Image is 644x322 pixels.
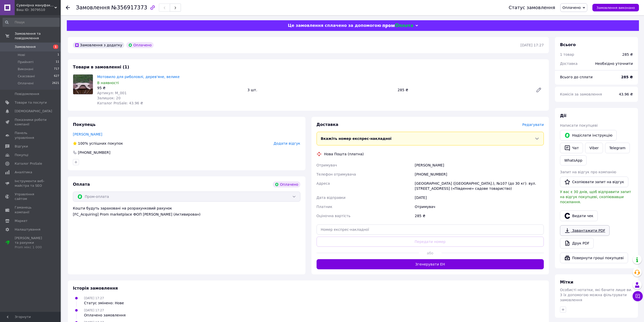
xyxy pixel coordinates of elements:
span: 627 [54,74,59,79]
div: Ваш ID: 3079510 [16,8,61,12]
div: Кошти будуть зараховані на розрахунковий рахунок [73,206,300,217]
span: Оплата [73,182,90,187]
span: Замовлення виконано [596,6,635,10]
span: Вкажіть номер експрес-накладної [321,137,392,141]
button: Згенерувати ЕН [317,259,544,269]
span: Запит на відгук про компанію [560,170,616,174]
span: Мітки [560,280,573,285]
span: Доставка [317,122,339,127]
span: 43.96 ₴ [619,92,633,96]
input: Пошук [3,18,60,27]
img: evopay logo [383,23,413,28]
span: Покупець [73,122,96,127]
span: Маркет [15,219,28,223]
span: Замовлення [15,45,36,49]
div: 285 ₴ [622,52,633,57]
span: [DATE] 17:27 [84,296,104,300]
span: Показники роботи компанії [15,118,47,127]
span: Особисті нотатки, які бачите лише ви. З їх допомогою можна фільтрувати замовлення [560,288,632,302]
span: 100% [78,141,88,145]
div: Оплачено [273,181,300,187]
span: Аналітика [15,170,32,175]
span: Дата відправки [317,196,346,200]
span: 1 товар [560,52,574,56]
span: [DATE] 17:27 [84,309,104,312]
span: Каталог ProSale [15,161,42,166]
span: Нові [18,53,25,57]
button: Повернути гроші покупцеві [560,253,628,263]
span: [DEMOGRAPHIC_DATA] [15,109,52,113]
a: [PERSON_NAME] [73,132,102,136]
div: 3 шт. [245,86,396,93]
span: Всього [560,42,576,47]
div: Повернутися назад [66,5,70,10]
span: Історія замовлення [73,286,118,291]
span: Товари та послуги [15,100,47,105]
span: Всього до сплати [560,75,593,79]
span: Комісія за замовлення [560,92,602,96]
span: Телефон отримувача [317,172,356,176]
span: Доставка [560,62,577,66]
span: Cувенірна мануфактура "Wood Bark" [16,3,54,8]
span: Замовлення та повідомлення [15,31,61,41]
div: 95 ₴ [97,85,243,90]
span: Отримувач [317,163,337,167]
span: Це замовлення сплачено за допомогою [288,23,381,28]
span: В наявності [97,81,119,85]
time: [DATE] 17:27 [521,43,544,47]
div: Нова Пошта (платна) [323,151,365,157]
a: Завантажити PDF [560,225,610,236]
div: 285 ₴ [414,211,545,220]
div: Необхідно уточнити [592,58,636,69]
button: Чат з покупцем [633,291,643,301]
button: Надіслати інструкцію [560,130,617,141]
span: Виконані [18,67,33,71]
span: Оплачено [563,6,581,10]
span: Повідомлення [15,92,39,96]
span: Оплачені [18,81,34,86]
a: Viber [585,143,603,153]
span: 11 [56,60,59,64]
span: 1 [57,53,59,57]
div: [PHONE_NUMBER] [414,170,545,179]
a: Мотовило для риболовлі, дерев'яне, велике [97,75,180,79]
span: Редагувати [522,123,544,127]
a: WhatsApp [560,155,587,165]
span: Додати відгук [274,141,300,145]
span: Гаманець компанії [15,205,47,214]
span: Налаштування [15,227,40,232]
span: Панель управління [15,131,47,140]
button: Видати чек [560,211,598,221]
div: Статус змінено: Нове [84,300,124,306]
span: 1 [53,45,58,49]
a: Telegram [605,143,630,153]
button: Скопіювати запит на відгук [560,177,628,187]
button: Чат [560,143,583,153]
span: Відгуки [15,144,28,149]
div: успішних покупок [73,141,123,146]
div: [FC_Acquiring] Prom marketplace ФОП [PERSON_NAME] (Активирован) [73,212,300,217]
b: 285 ₴ [621,75,633,79]
span: [PERSON_NAME] та рахунки [15,236,47,250]
a: Друк PDF [560,238,594,249]
span: Управління сайтом [15,192,47,201]
span: або [419,251,442,256]
span: Артикул: М_001 [97,91,127,95]
span: Інструменти веб-майстра та SEO [15,179,47,188]
a: Редагувати [534,85,544,95]
div: Prom мікс 1 000 [15,245,47,250]
div: 285 ₴ [396,86,532,93]
span: Скасовані [18,74,35,79]
div: [GEOGRAPHIC_DATA] ([GEOGRAPHIC_DATA].), №107 (до 30 кг): вул. [STREET_ADDRESS] («Південне» садове... [414,179,545,193]
div: [DATE] [414,193,545,202]
span: Оціночна вартість [317,214,350,218]
span: Платник [317,205,333,209]
button: Замовлення виконано [592,4,639,11]
div: [PERSON_NAME] [414,161,545,170]
div: Отримувач [414,202,545,211]
div: Оплачено замовлення [84,313,126,318]
div: [PHONE_NUMBER] [77,150,111,155]
span: У вас є 30 днів, щоб відправити запит на відгук покупцеві, скопіювавши посилання. [560,190,631,204]
span: Каталог ProSale: 43.96 ₴ [97,101,143,105]
span: Товари в замовленні (1) [73,65,129,69]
